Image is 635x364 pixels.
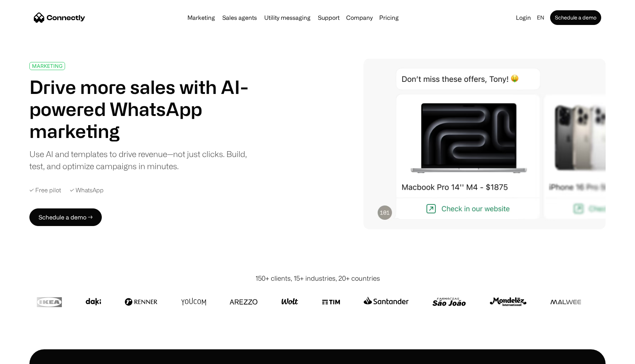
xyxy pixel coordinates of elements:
[550,10,601,25] a: Schedule a demo
[29,148,256,172] div: Use AI and templates to drive revenue—not just clicks. Build, test, and optimize campaigns in min...
[261,15,313,21] a: Utility messaging
[376,15,402,21] a: Pricing
[29,76,256,142] h1: Drive more sales with AI-powered WhatsApp marketing
[32,63,62,69] div: MARKETING
[346,12,373,23] div: Company
[513,12,534,23] a: Login
[537,12,544,23] div: en
[534,12,549,23] div: en
[15,351,44,361] ul: Language list
[7,350,44,361] aside: Language selected: English
[255,273,380,283] div: 150+ clients, 15+ industries, 20+ countries
[70,187,104,194] div: ✓ WhatsApp
[29,208,102,226] a: Schedule a demo →
[344,12,375,23] div: Company
[219,15,260,21] a: Sales agents
[34,12,85,23] a: home
[315,15,342,21] a: Support
[29,187,61,194] div: ✓ Free pilot
[184,15,218,21] a: Marketing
